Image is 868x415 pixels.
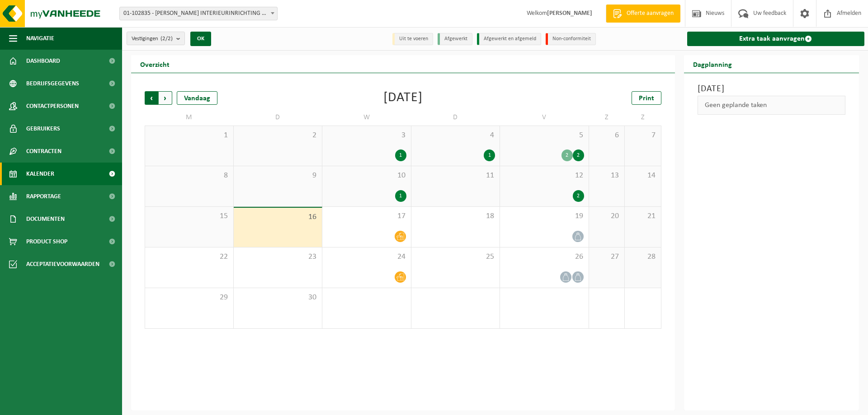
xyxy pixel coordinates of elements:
[687,32,865,46] a: Extra taak aanvragen
[629,171,656,181] span: 14
[629,252,656,262] span: 28
[26,50,60,72] span: Dashboard
[500,109,589,126] td: V
[589,109,625,126] td: Z
[26,72,79,95] span: Bedrijfsgegevens
[160,36,173,42] count: (2/2)
[624,9,676,18] span: Offerte aanvragen
[238,212,318,222] span: 16
[411,109,500,126] td: D
[629,131,656,140] span: 7
[150,131,229,140] span: 1
[150,211,229,221] span: 15
[26,208,65,230] span: Documenten
[606,5,680,23] a: Offerte aanvragen
[416,211,495,221] span: 18
[26,230,67,253] span: Product Shop
[383,91,423,105] div: [DATE]
[684,55,741,73] h2: Dagplanning
[547,10,592,17] strong: [PERSON_NAME]
[416,131,495,140] span: 4
[150,252,229,262] span: 22
[561,149,573,161] div: 2
[26,253,99,275] span: Acceptatievoorwaarden
[416,252,495,262] span: 25
[177,91,217,105] div: Vandaag
[573,190,584,202] div: 2
[322,109,411,126] td: W
[505,252,584,262] span: 26
[395,149,406,161] div: 1
[238,293,318,303] span: 30
[438,33,472,45] li: Afgewerkt
[505,171,584,181] span: 12
[26,185,61,208] span: Rapportage
[327,171,406,181] span: 10
[327,211,406,221] span: 17
[238,171,318,181] span: 9
[573,149,584,161] div: 2
[26,140,61,163] span: Contracten
[159,91,172,105] span: Volgende
[145,109,234,126] td: M
[477,33,541,45] li: Afgewerkt en afgemeld
[625,109,661,126] td: Z
[392,33,433,45] li: Uit te voeren
[594,211,620,221] span: 20
[594,171,620,181] span: 13
[150,171,229,181] span: 8
[639,95,654,102] span: Print
[119,7,278,20] span: 01-102835 - TONY VERCAUTEREN INTERIEURINRICHTING BV - STEKENE
[698,96,846,115] div: Geen geplande taken
[145,91,158,105] span: Vorige
[632,91,661,105] a: Print
[594,252,620,262] span: 27
[26,163,54,185] span: Kalender
[234,109,323,126] td: D
[26,95,79,117] span: Contactpersonen
[505,211,584,221] span: 19
[594,131,620,140] span: 6
[131,55,179,73] h2: Overzicht
[26,27,54,50] span: Navigatie
[327,131,406,140] span: 3
[395,190,406,202] div: 1
[238,252,318,262] span: 23
[327,252,406,262] span: 24
[505,131,584,140] span: 5
[120,7,277,20] span: 01-102835 - TONY VERCAUTEREN INTERIEURINRICHTING BV - STEKENE
[26,117,60,140] span: Gebruikers
[238,131,318,140] span: 2
[150,293,229,303] span: 29
[484,149,495,161] div: 1
[698,82,846,96] h3: [DATE]
[132,32,173,46] span: Vestigingen
[127,32,185,45] button: Vestigingen(2/2)
[629,211,656,221] span: 21
[190,32,211,46] button: OK
[546,33,596,45] li: Non-conformiteit
[416,171,495,181] span: 11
